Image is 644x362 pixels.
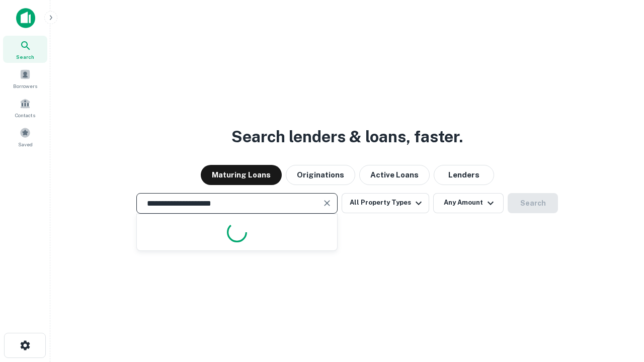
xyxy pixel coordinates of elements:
[3,123,47,150] a: Saved
[16,53,34,61] span: Search
[433,193,504,213] button: Any Amount
[286,165,355,185] button: Originations
[320,196,334,210] button: Clear
[16,8,35,28] img: capitalize-icon.png
[3,65,47,92] a: Borrowers
[231,125,463,149] h3: Search lenders & loans, faster.
[434,165,494,185] button: Lenders
[18,140,33,148] span: Saved
[13,82,37,90] span: Borrowers
[15,111,35,119] span: Contacts
[342,193,429,213] button: All Property Types
[359,165,430,185] button: Active Loans
[3,94,47,121] a: Contacts
[594,282,644,330] iframe: Chat Widget
[201,165,282,185] button: Maturing Loans
[3,36,47,63] a: Search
